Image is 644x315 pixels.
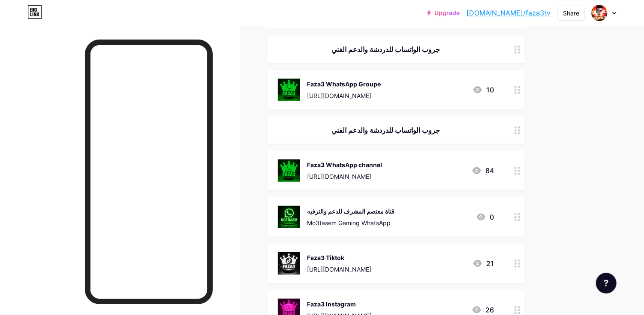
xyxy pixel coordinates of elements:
div: قناة معتصم المشرف للدعم والترفيه [307,207,394,216]
div: جروب الواتساب للدردشة والدعم الفني [278,125,494,135]
div: 0 [476,212,494,222]
img: قناة معتصم المشرف للدعم والترفيه [278,206,300,228]
img: mo3tasem [591,5,608,21]
div: 84 [472,165,494,176]
div: 21 [472,258,494,269]
div: Faza3 WhatsApp channel [307,160,382,169]
img: Faza3 WhatsApp channel [278,159,300,182]
div: [URL][DOMAIN_NAME] [307,265,371,274]
div: [URL][DOMAIN_NAME] [307,172,382,181]
img: Faza3 WhatsApp Groupe [278,79,300,101]
div: Mo3tasem Gaming WhatsApp [307,218,394,227]
a: [DOMAIN_NAME]/faza3tv [466,8,551,18]
div: Share [563,9,579,18]
div: Faza3 Instagram [307,300,371,309]
div: Faza3 Tiktok [307,253,371,262]
div: [URL][DOMAIN_NAME] [307,91,381,100]
div: 10 [472,85,494,95]
img: Faza3 Tiktok [278,252,300,275]
div: جروب الواتساب للدردشة والدعم الفني [278,44,494,55]
div: 26 [472,305,494,315]
a: Upgrade [427,9,460,16]
div: Faza3 WhatsApp Groupe [307,80,381,89]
